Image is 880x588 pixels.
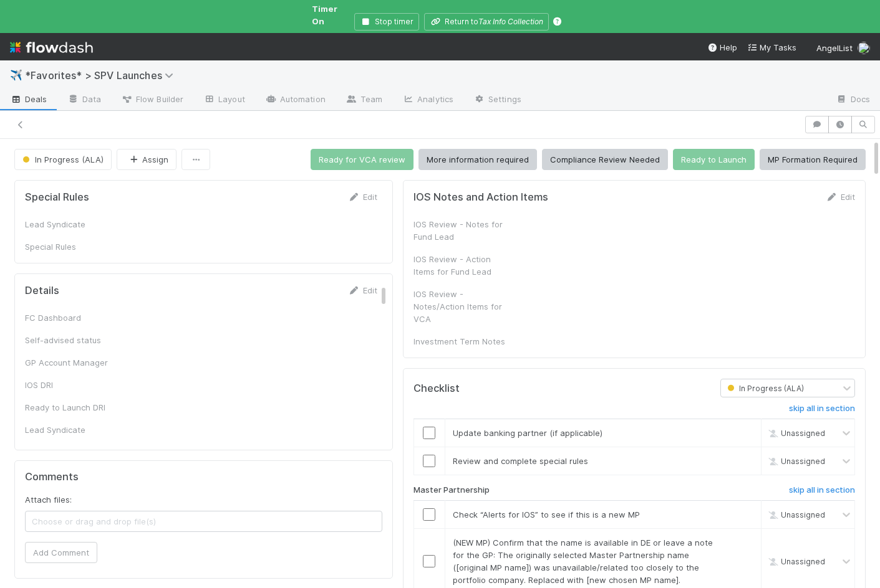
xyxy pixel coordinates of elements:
[673,149,755,170] button: Ready to Launch
[858,42,870,54] img: avatar_b18de8e2-1483-4e81-aa60-0a3d21592880.png
[542,149,668,170] button: Compliance Review Needed
[25,311,118,324] div: FC Dashboard
[336,90,392,110] a: Team
[193,90,255,110] a: Layout
[413,191,548,204] h5: IOS Notes and Action Items
[766,510,825,519] span: Unassigned
[25,285,59,297] h5: Details
[413,485,490,495] h6: Master Partnership
[25,69,180,82] span: *Favorites* > SPV Launches
[10,70,22,80] span: ✈️
[789,404,855,414] h6: skip all in section
[312,2,349,27] span: Timer On
[111,90,193,110] a: Flow Builder
[478,17,543,26] i: Tax Info Collection
[413,218,507,243] div: IOS Review - Notes for Fund Lead
[25,218,118,230] div: Lead Syndicate
[826,192,855,202] a: Edit
[312,4,337,26] span: Timer On
[789,404,855,419] a: skip all in section
[25,493,72,506] label: Attach files:
[789,485,855,495] h6: skip all in section
[766,556,825,566] span: Unassigned
[463,90,531,110] a: Settings
[25,471,382,483] h5: Comments
[707,41,737,54] div: Help
[25,542,97,563] button: Add Comment
[826,90,880,110] a: Docs
[25,191,89,204] h5: Special Rules
[25,401,118,414] div: Ready to Launch DRI
[121,93,183,105] span: Flow Builder
[392,90,463,110] a: Analytics
[26,511,382,531] span: Choose or drag and drop file(s)
[25,379,118,391] div: IOS DRI
[747,42,796,52] span: My Tasks
[760,149,866,170] button: MP Formation Required
[424,13,549,31] button: Return toTax Info Collection
[311,149,413,170] button: Ready for VCA review
[747,41,796,54] a: My Tasks
[25,356,118,369] div: GP Account Manager
[453,538,713,585] span: (NEW MP) Confirm that the name is available in DE or leave a note for the GP: The originally sele...
[413,382,460,395] h5: Checklist
[10,93,47,105] span: Deals
[453,428,602,438] span: Update banking partner (if applicable)
[25,424,118,436] div: Lead Syndicate
[816,43,853,53] span: AngelList
[418,149,537,170] button: More information required
[453,510,640,519] span: Check “Alerts for IOS” to see if this is a new MP
[348,285,377,295] a: Edit
[725,384,804,393] span: In Progress (ALA)
[14,149,112,170] button: In Progress (ALA)
[348,192,377,202] a: Edit
[57,90,111,110] a: Data
[20,154,104,164] span: In Progress (ALA)
[413,288,507,325] div: IOS Review - Notes/Action Items for VCA
[789,485,855,500] a: skip all in section
[255,90,336,110] a: Automation
[766,457,825,466] span: Unassigned
[453,456,588,466] span: Review and complete special rules
[413,335,507,348] div: Investment Term Notes
[766,429,825,438] span: Unassigned
[10,37,93,58] img: logo-inverted-e16ddd16eac7371096b0.svg
[25,240,118,253] div: Special Rules
[354,13,419,31] button: Stop timer
[117,149,176,170] button: Assign
[413,253,507,278] div: IOS Review - Action Items for Fund Lead
[25,334,118,346] div: Self-advised status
